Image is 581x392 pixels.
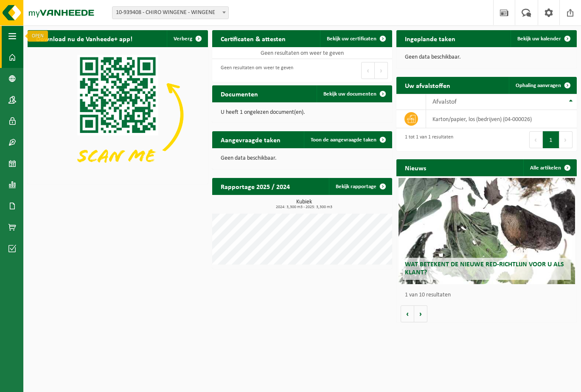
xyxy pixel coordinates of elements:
p: U heeft 1 ongelezen document(en). [221,110,384,116]
h2: Download nu de Vanheede+ app! [28,30,141,47]
a: Wat betekent de nieuwe RED-richtlijn voor u als klant? [399,178,575,284]
h2: Nieuws [396,159,435,176]
span: 10-939408 - CHIRO WINGENE - WINGENE [112,7,228,19]
span: Bekijk uw documenten [323,91,376,97]
button: Previous [361,62,375,79]
button: Vorige [401,305,414,322]
span: 2024: 3,300 m3 - 2025: 3,300 m3 [216,205,393,209]
h2: Ingeplande taken [396,30,464,47]
span: Toon de aangevraagde taken [311,137,376,143]
a: Bekijk uw certificaten [320,30,391,47]
div: 1 tot 1 van 1 resultaten [401,130,453,149]
span: Wat betekent de nieuwe RED-richtlijn voor u als klant? [405,261,564,276]
a: Ophaling aanvragen [509,77,576,94]
span: Ophaling aanvragen [516,83,561,88]
button: Next [559,131,573,148]
a: Bekijk uw documenten [317,85,391,102]
img: Download de VHEPlus App [28,47,208,183]
h2: Documenten [212,85,267,102]
td: karton/papier, los (bedrijven) (04-000026) [426,110,577,128]
a: Alle artikelen [523,159,576,176]
span: Afvalstof [432,99,457,105]
td: Geen resultaten om weer te geven [212,47,393,59]
span: Verberg [174,36,192,42]
h2: Certificaten & attesten [212,30,294,47]
p: Geen data beschikbaar. [221,155,384,161]
span: Bekijk uw certificaten [327,36,376,42]
h2: Aangevraagde taken [212,131,289,148]
div: Geen resultaten om weer te geven [216,61,293,80]
a: Toon de aangevraagde taken [304,131,391,148]
p: 1 van 10 resultaten [405,292,573,298]
button: 1 [543,131,559,148]
a: Bekijk rapportage [329,178,391,195]
h3: Kubiek [216,199,393,209]
p: Geen data beschikbaar. [405,54,568,60]
button: Previous [529,131,543,148]
a: Bekijk uw kalender [511,30,576,47]
button: Next [375,62,388,79]
h2: Rapportage 2025 / 2024 [212,178,298,195]
button: Volgende [414,305,427,322]
span: Bekijk uw kalender [517,36,561,42]
span: 10-939408 - CHIRO WINGENE - WINGENE [112,6,229,19]
button: Verberg [167,30,207,47]
h2: Uw afvalstoffen [396,77,459,93]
